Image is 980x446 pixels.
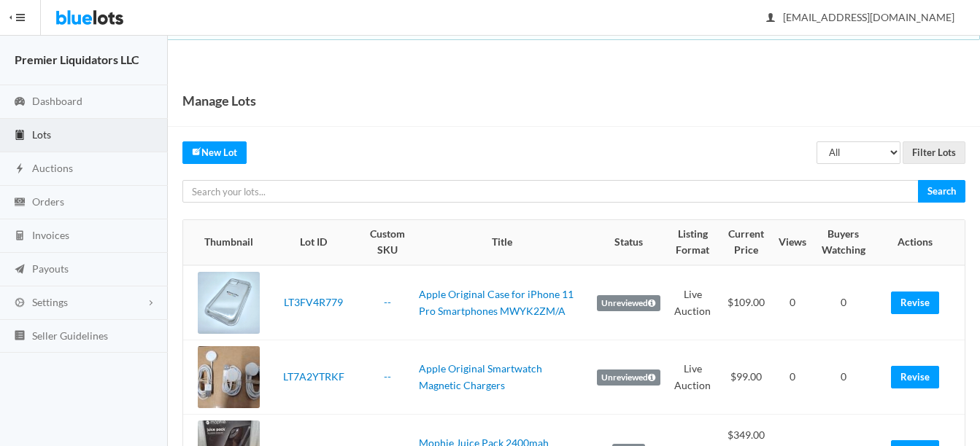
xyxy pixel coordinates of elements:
[719,220,773,265] th: Current Price
[12,329,27,343] ion-icon: list box
[384,296,391,308] a: --
[12,196,27,210] ion-icon: cash
[891,366,939,388] a: Revise
[773,265,812,340] td: 0
[812,220,874,265] th: Buyers Watching
[284,296,343,308] a: LT3FV4R779
[362,220,413,265] th: Custom SKU
[719,340,773,415] td: $99.00
[192,146,201,156] ion-icon: create
[767,11,954,23] span: [EMAIL_ADDRESS][DOMAIN_NAME]
[903,141,965,164] input: Filter Lots
[591,220,666,265] th: Status
[32,296,68,308] span: Settings
[597,369,660,386] label: Unreviewed
[812,265,874,340] td: 0
[182,180,919,203] input: Search your lots...
[773,340,812,415] td: 0
[719,265,773,340] td: $109.00
[283,370,344,383] a: LT7A2YTRKF
[12,297,27,310] ion-icon: cog
[874,220,965,265] th: Actions
[32,262,69,275] span: Payouts
[182,90,256,111] h1: Manage Lots
[891,292,939,314] a: Revise
[32,329,108,342] span: Seller Guidelines
[413,220,591,265] th: Title
[12,129,27,143] ion-icon: clipboard
[812,340,874,415] td: 0
[597,295,660,311] label: Unreviewed
[773,220,812,265] th: Views
[182,141,247,164] a: createNew Lot
[32,229,69,241] span: Invoices
[32,128,51,141] span: Lots
[384,370,391,383] a: --
[419,288,574,317] a: Apple Original Case for iPhone 11 Pro Smartphones MWYK2ZM/A
[918,180,965,203] input: Search
[32,162,73,174] span: Auctions
[266,220,362,265] th: Lot ID
[666,220,719,265] th: Listing Format
[12,263,27,277] ion-icon: paper plane
[15,52,139,66] strong: Premier Liquidators LLC
[32,195,64,208] span: Orders
[32,95,82,107] span: Dashboard
[12,230,27,243] ion-icon: calculator
[12,95,27,109] ion-icon: speedometer
[419,362,542,391] a: Apple Original Smartwatch Magnetic Chargers
[183,220,266,265] th: Thumbnail
[666,340,719,415] td: Live Auction
[763,12,778,26] ion-icon: person
[12,163,27,176] ion-icon: flash
[666,265,719,340] td: Live Auction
